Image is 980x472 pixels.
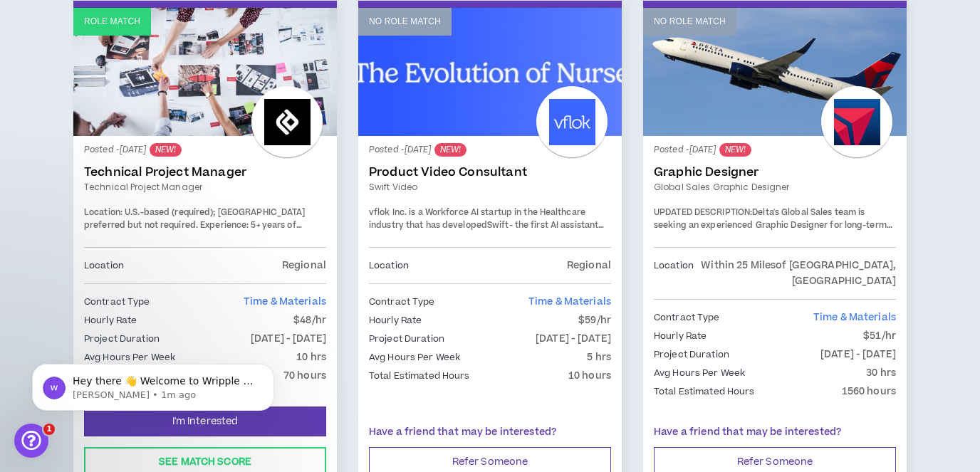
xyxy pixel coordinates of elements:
p: Contract Type [84,294,150,310]
p: [DATE] - [DATE] [536,331,611,347]
p: Have a friend that may be interested? [654,425,896,440]
p: [DATE] - [DATE] [251,331,326,347]
p: 10 hours [568,368,611,384]
iframe: Intercom live chat [14,424,48,458]
p: 30 hrs [866,365,896,381]
p: Have a friend that may be interested? [369,425,611,440]
span: Time & Materials [528,295,611,309]
p: Project Duration [654,347,729,362]
sup: NEW! [434,143,466,157]
img: Profile image for Morgan [224,23,252,51]
p: Location [84,258,124,273]
p: Hourly Rate [654,328,707,344]
a: No Role Match [358,8,622,136]
p: Location [654,258,694,289]
sup: NEW! [150,143,182,157]
span: Time & Materials [244,295,326,309]
a: No Role Match [643,8,907,136]
a: Swift video [369,181,611,194]
p: Location [369,258,409,273]
a: Graphic Designer [654,165,896,179]
p: 10 hrs [296,350,326,365]
div: Send us a message [29,204,238,219]
p: Project Duration [84,331,160,347]
p: Avg Hours Per Week [654,365,745,381]
p: Contract Type [369,294,435,310]
p: 70 hours [283,368,326,384]
p: No Role Match [369,15,441,28]
p: $59/hr [578,313,611,328]
span: U.S.-based (required); [GEOGRAPHIC_DATA] preferred but not required. [84,206,306,231]
a: Role Match [73,8,337,136]
a: Product Video Consultant [369,165,611,179]
span: Help [226,377,249,387]
sup: NEW! [719,143,751,157]
p: Hourly Rate [369,313,422,328]
p: How can we help? [28,150,256,174]
p: 5 hrs [587,350,611,365]
p: [DATE] - [DATE] [820,347,896,362]
a: Technical Project Manager [84,165,326,179]
strong: UPDATED DESCRIPTION: [654,206,752,219]
a: Swift [487,219,509,231]
p: Avg Hours Per Week [369,350,460,365]
span: Experience: [200,219,249,231]
p: $48/hr [293,313,326,328]
span: Time & Materials [813,310,896,325]
p: Contract Type [654,310,720,325]
p: Role Match [84,15,140,28]
span: Location: [84,206,123,219]
button: Messages [95,341,189,398]
img: logo [28,26,54,48]
span: Delta's Global Sales team is seeking an experienced Graphic Designer for long-term contract suppo... [654,206,895,281]
p: Posted - [DATE] [369,143,611,157]
p: Hourly Rate [84,313,137,328]
p: Within 25 Miles of [GEOGRAPHIC_DATA], [GEOGRAPHIC_DATA] [694,258,896,289]
p: Posted - [DATE] [654,143,896,157]
p: 1560 hours [842,384,896,399]
p: Hi [PERSON_NAME] ! [28,101,256,150]
span: Home [31,377,63,387]
div: We typically reply in a few hours [29,219,238,234]
a: Global Sales Graphic Designer [654,181,896,194]
p: Total Estimated Hours [654,384,755,399]
span: 1 [43,424,55,435]
p: Total Estimated Hours [369,368,470,384]
p: Posted - [DATE] [84,143,326,157]
span: Messages [118,377,167,387]
p: No Role Match [654,15,726,28]
div: Send us a messageWe typically reply in a few hours [14,192,271,246]
a: Technical Project Manager [84,181,326,194]
p: $51/hr [863,328,896,344]
p: Regional [282,258,326,273]
p: Regional [567,258,611,273]
p: Project Duration [369,331,444,347]
button: Help [190,341,285,398]
span: vflok Inc. is a Workforce AI startup in the Healthcare industry that has developed [369,206,585,231]
iframe: Intercom notifications message [11,334,296,434]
